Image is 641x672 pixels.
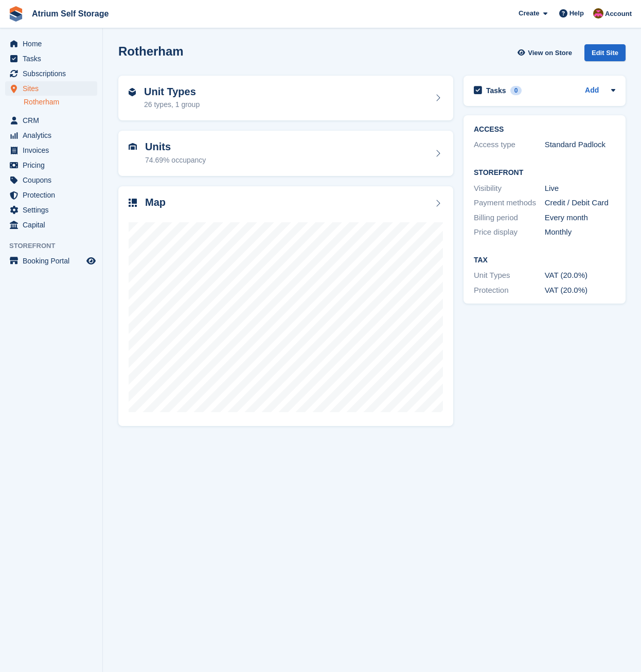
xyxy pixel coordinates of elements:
[474,126,615,134] h2: ACCESS
[85,255,97,267] a: Preview store
[605,9,632,19] span: Account
[510,86,522,95] div: 0
[23,66,84,81] span: Subscriptions
[5,113,97,128] a: menu
[8,6,24,22] img: stora-icon-8386f47178a22dfd0bd8f6a31ec36ba5ce8667c1dd55bd0f319d3a0aa187defe.svg
[9,241,102,251] span: Storefront
[5,158,97,172] a: menu
[569,8,584,19] span: Help
[5,203,97,217] a: menu
[593,8,603,19] img: Mark Rhodes
[474,226,545,238] div: Price display
[5,51,97,66] a: menu
[144,99,200,110] div: 26 types, 1 group
[23,81,84,96] span: Sites
[118,44,184,58] h2: Rotherham
[5,173,97,187] a: menu
[474,212,545,224] div: Billing period
[5,218,97,232] a: menu
[129,143,137,150] img: unit-icn-7be61d7bf1b0ce9d3e12c5938cc71ed9869f7b940bace4675aadf7bd6d80202e.svg
[519,8,539,19] span: Create
[129,88,136,96] img: unit-type-icn-2b2737a686de81e16bb02015468b77c625bbabd49415b5ef34ead5e3b44a266d.svg
[474,139,545,151] div: Access type
[528,48,572,58] span: View on Store
[5,254,97,268] a: menu
[28,5,113,22] a: Atrium Self Storage
[23,188,84,202] span: Protection
[24,97,97,107] a: Rotherham
[5,143,97,157] a: menu
[118,76,453,121] a: Unit Types 26 types, 1 group
[545,197,616,209] div: Credit / Debit Card
[5,188,97,202] a: menu
[118,131,453,176] a: Units 74.69% occupancy
[145,197,166,208] h2: Map
[516,44,576,61] a: View on Store
[474,183,545,194] div: Visibility
[5,37,97,51] a: menu
[23,158,84,172] span: Pricing
[584,44,626,61] div: Edit Site
[23,254,84,268] span: Booking Portal
[23,37,84,51] span: Home
[144,86,200,98] h2: Unit Types
[545,212,616,224] div: Every month
[585,85,599,97] a: Add
[5,66,97,81] a: menu
[145,155,206,166] div: 74.69% occupancy
[474,270,545,281] div: Unit Types
[23,173,84,187] span: Coupons
[23,113,84,128] span: CRM
[145,141,206,153] h2: Units
[5,128,97,143] a: menu
[474,285,545,296] div: Protection
[474,256,615,264] h2: Tax
[474,169,615,177] h2: Storefront
[545,285,616,296] div: VAT (20.0%)
[545,270,616,281] div: VAT (20.0%)
[474,197,545,209] div: Payment methods
[23,218,84,232] span: Capital
[545,183,616,194] div: Live
[545,139,616,151] div: Standard Padlock
[129,199,137,207] img: map-icn-33ee37083ee616e46c38cad1a60f524a97daa1e2b2c8c0bc3eb3415660979fc1.svg
[23,128,84,143] span: Analytics
[584,44,626,65] a: Edit Site
[118,186,453,427] a: Map
[545,226,616,238] div: Monthly
[486,86,506,95] h2: Tasks
[23,51,84,66] span: Tasks
[23,143,84,157] span: Invoices
[5,81,97,96] a: menu
[23,203,84,217] span: Settings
